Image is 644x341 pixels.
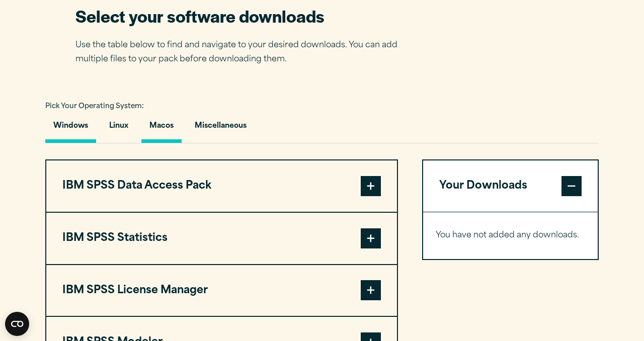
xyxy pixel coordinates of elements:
[46,160,397,212] button: IBM SPSS Data Access Pack
[75,38,413,67] p: Use the table below to find and navigate to your desired downloads. You can add multiple files to...
[45,114,96,143] button: Windows
[75,5,413,27] h2: Select your software downloads
[423,160,598,212] button: Your Downloads
[46,213,397,264] button: IBM SPSS Statistics
[423,212,598,259] div: Your Downloads
[46,265,397,316] button: IBM SPSS License Manager
[45,103,144,110] span: Pick Your Operating System:
[5,312,29,336] button: Open CMP widget
[187,114,255,143] button: Miscellaneous
[436,228,585,243] p: You have not added any downloads.
[101,114,136,143] button: Linux
[141,114,182,143] button: Macos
